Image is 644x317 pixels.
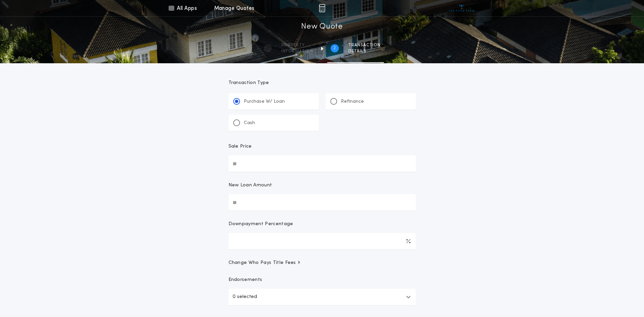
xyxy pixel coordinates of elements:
span: Change Who Pays Title Fees [228,260,301,266]
p: Transaction Type [228,80,416,86]
span: details [348,49,381,54]
input: New Loan Amount [228,194,416,211]
p: Downpayment Percentage [228,221,293,228]
input: Sale Price [228,155,416,172]
p: Sale Price [228,143,252,150]
button: 0 selected [228,289,416,305]
p: Cash [244,120,255,127]
input: Downpayment Percentage [228,233,416,249]
span: Property [281,43,313,48]
span: Transaction [348,43,381,48]
img: img [319,4,325,12]
p: Refinance [341,98,364,105]
img: vs-icon [449,5,474,12]
p: Endorsements [228,277,416,283]
p: 0 selected [233,293,257,301]
h2: 2 [333,46,336,51]
button: Change Who Pays Title Fees [228,260,416,266]
p: Purchase W/ Loan [244,98,285,105]
h1: New Quote [301,21,343,32]
span: information [281,49,313,54]
p: New Loan Amount [228,182,272,189]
